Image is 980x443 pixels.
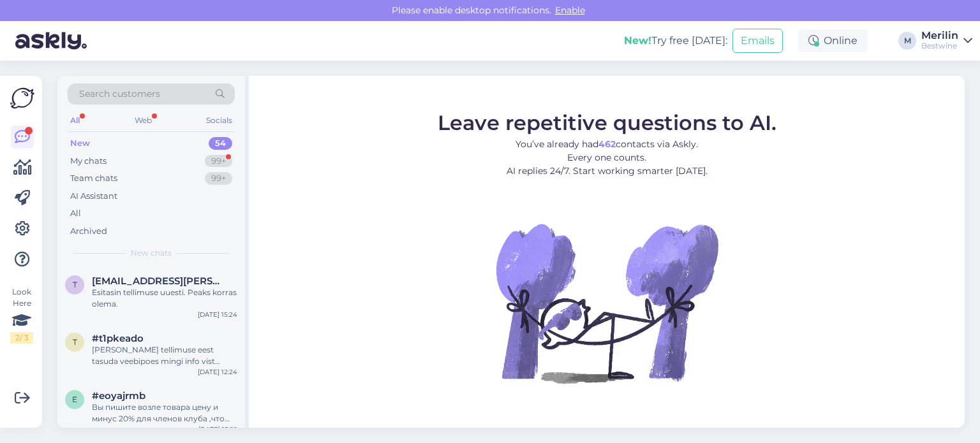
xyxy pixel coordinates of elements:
div: Look Here [10,286,33,344]
div: [PERSON_NAME] tellimuse eest tasuda veebipoes mingi info vist puudub ei suuda aru saada mis puudub [92,344,237,367]
p: You’ve already had contacts via Askly. Every one counts. AI replies 24/7. Start working smarter [... [438,138,776,178]
b: New! [624,34,651,47]
div: Archived [70,225,107,238]
span: Enable [551,4,589,16]
img: No Chat active [492,188,722,418]
div: All [68,112,82,129]
span: t [73,337,77,347]
span: e [72,395,77,404]
div: Online [798,29,868,52]
span: t [73,280,77,289]
b: 462 [598,138,616,150]
span: tiik.carl@gmail.com [92,275,225,287]
div: Web [132,112,154,129]
div: [DATE] 15:24 [198,310,237,319]
div: [DATE] 15:29 [198,425,237,434]
div: Team chats [70,172,117,185]
div: AI Assistant [70,190,117,203]
div: 54 [209,137,232,150]
div: New [70,137,90,150]
div: Merilin [921,31,958,41]
div: 99+ [205,172,232,185]
a: MerilinBestwine [921,31,972,51]
span: Search customers [79,87,160,101]
div: 2 / 3 [10,332,33,344]
span: New chats [131,247,172,259]
button: Emails [732,29,783,53]
div: My chats [70,155,107,168]
div: All [70,207,81,220]
div: 99+ [205,155,232,168]
div: M [898,32,916,50]
div: [DATE] 12:24 [198,367,237,377]
div: Bestwine [921,41,958,51]
img: Askly Logo [10,86,34,110]
span: #eoyajrmb [92,390,145,402]
span: #t1pkeado [92,333,144,344]
div: Esitasin tellimuse uuesti. Peaks korras olema. [92,287,237,310]
span: Leave repetitive questions to AI. [438,110,776,135]
div: Try free [DATE]: [624,33,727,48]
div: Вы пишите возле товара цену и минус 20% для членов клуба ,что это значит??? [92,402,237,425]
div: Socials [204,112,235,129]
